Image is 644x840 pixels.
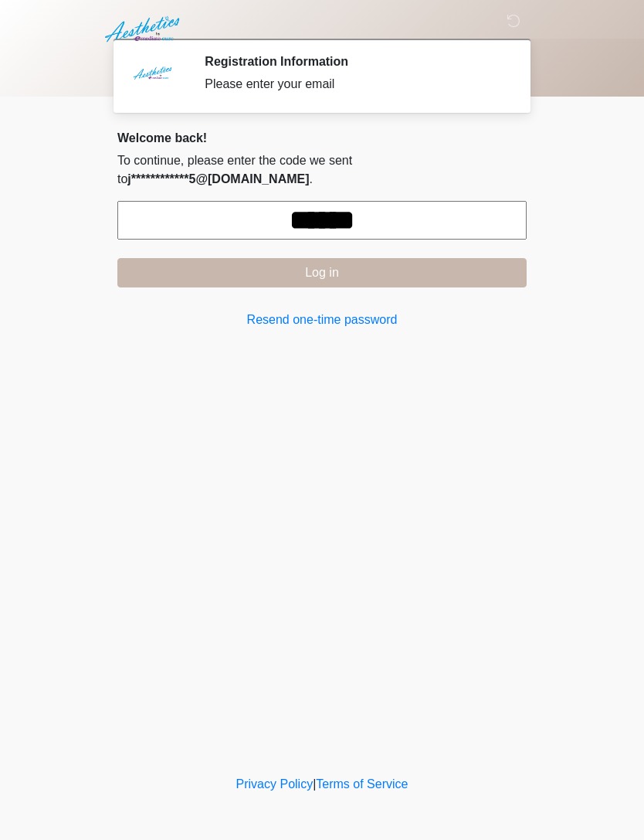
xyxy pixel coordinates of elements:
a: | [313,777,316,791]
h2: Welcome back! [117,131,527,145]
a: Privacy Policy [236,777,314,791]
div: Please enter your email [205,75,503,94]
img: Aesthetics by Emediate Cure Logo [102,12,186,47]
h2: Registration Information [205,54,503,69]
p: To continue, please enter the code we sent to . [117,151,527,189]
img: Agent Avatar [129,54,175,100]
a: Terms of Service [316,777,408,791]
button: Log in [117,258,527,287]
a: Resend one-time password [117,311,527,329]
